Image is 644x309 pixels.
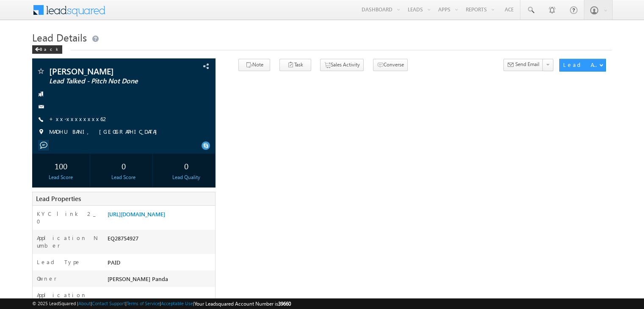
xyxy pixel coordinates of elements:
[34,174,88,181] div: Lead Score
[160,158,213,174] div: 0
[34,158,88,174] div: 100
[105,234,215,246] div: EQ28754927
[194,301,291,307] span: Your Leadsquared Account Number is
[78,301,91,306] a: About
[563,61,599,69] div: Lead Actions
[32,45,66,52] a: Back
[127,301,160,306] a: Terms of Service
[373,59,408,71] button: Converse
[37,234,99,249] label: Application Number
[161,301,193,306] a: Acceptable Use
[36,194,81,203] span: Lead Properties
[92,301,125,306] a: Contact Support
[37,275,57,282] label: Owner
[503,59,543,71] button: Send Email
[108,275,168,282] span: [PERSON_NAME] Panda
[49,115,109,122] a: +xx-xxxxxxxx62
[515,61,539,68] span: Send Email
[49,77,163,86] span: Lead Talked - Pitch Not Done
[49,67,163,75] span: [PERSON_NAME]
[32,45,62,54] div: Back
[105,258,215,270] div: PAID
[238,59,270,71] button: Note
[32,30,87,44] span: Lead Details
[97,174,150,181] div: Lead Score
[278,301,291,307] span: 39660
[320,59,364,71] button: Sales Activity
[97,158,150,174] div: 0
[37,210,99,225] label: KYC link 2_0
[108,210,165,218] a: [URL][DOMAIN_NAME]
[37,258,81,266] label: Lead Type
[559,59,606,72] button: Lead Actions
[279,59,311,71] button: Task
[160,174,213,181] div: Lead Quality
[49,128,161,136] span: MADHUBANI, [GEOGRAPHIC_DATA]
[32,300,291,308] span: © 2025 LeadSquared | | | | |
[37,291,99,306] label: Application Status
